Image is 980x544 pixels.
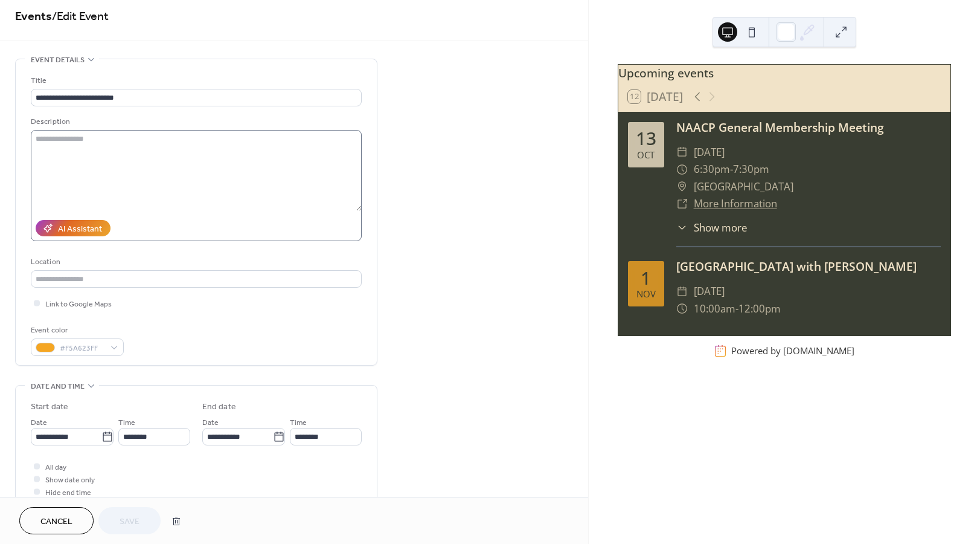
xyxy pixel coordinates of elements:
span: Show date only [45,474,95,487]
span: - [730,161,733,178]
span: [DATE] [694,283,725,300]
button: Cancel [19,507,94,534]
div: Event color [31,324,121,337]
div: Description [31,115,359,128]
div: ​ [676,161,688,178]
button: ​Show more [676,220,747,235]
div: Start date [31,401,68,413]
div: 13 [636,129,656,147]
div: Location [31,256,359,268]
div: Powered by [731,345,854,357]
div: End date [202,401,236,413]
span: All day [45,461,66,474]
span: #F5A623FF [60,342,104,355]
span: Hide end time [45,487,91,499]
span: - [735,300,738,318]
div: Nov [636,290,656,299]
span: 7:30pm [733,161,769,178]
div: ​ [676,300,688,318]
div: ​ [676,178,688,196]
div: Upcoming events [618,65,950,82]
span: 12:00pm [738,300,781,318]
a: NAACP General Membership Meeting [676,119,884,135]
div: Title [31,74,359,87]
div: AI Assistant [58,223,102,236]
a: Events [15,5,52,28]
div: ​ [676,144,688,161]
span: Time [290,416,307,429]
div: Oct [637,151,655,160]
div: ​ [676,220,688,235]
span: [DATE] [694,144,725,161]
span: Date and time [31,380,85,393]
span: Cancel [40,516,72,528]
div: ​ [676,195,688,213]
span: 10:00am [694,300,735,318]
div: ​ [676,283,688,300]
span: Link to Google Maps [45,298,112,311]
a: More Information [694,196,777,210]
span: Time [118,416,135,429]
span: Show more [694,220,747,235]
button: AI Assistant [36,220,110,236]
div: [GEOGRAPHIC_DATA] with [PERSON_NAME] [676,258,941,276]
a: [DOMAIN_NAME] [783,345,854,357]
span: / Edit Event [52,5,109,28]
div: 1 [641,269,651,287]
span: Date [31,416,47,429]
span: 6:30pm [694,161,730,178]
span: Event details [31,54,85,66]
span: Date [202,416,219,429]
span: [GEOGRAPHIC_DATA] [694,178,793,196]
